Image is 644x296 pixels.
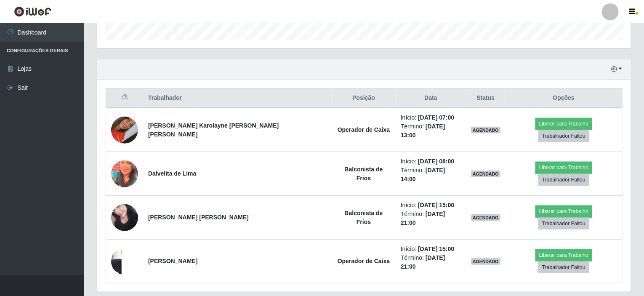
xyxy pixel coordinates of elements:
img: 1737380446877.jpeg [111,157,138,191]
img: 1746197830896.jpeg [111,200,138,235]
li: Início: [401,113,461,122]
button: Liberar para Trabalho [535,249,592,261]
span: AGENDADO [471,171,500,177]
strong: Balconista de Frios [345,210,383,225]
th: Status [466,88,506,108]
time: [DATE] 15:00 [418,202,454,208]
img: 1732041144811.jpeg [111,106,138,154]
button: Trabalhador Faltou [538,130,589,142]
img: CoreUI Logo [14,6,51,17]
button: Liberar para Trabalho [535,205,592,217]
li: Início: [401,245,461,253]
strong: [PERSON_NAME] Karolayne [PERSON_NAME] [PERSON_NAME] [148,122,279,138]
strong: Operador de Caixa [338,126,390,133]
li: Início: [401,157,461,166]
button: Trabalhador Faltou [538,218,589,229]
button: Trabalhador Faltou [538,261,589,273]
button: Liberar para Trabalho [535,118,592,130]
th: Data [396,88,466,108]
button: Liberar para Trabalho [535,162,592,173]
span: AGENDADO [471,214,500,221]
time: [DATE] 15:00 [418,245,454,252]
span: AGENDADO [471,127,500,133]
strong: Dalvelita de Lima [148,170,196,177]
li: Início: [401,201,461,210]
th: Trabalhador [143,88,332,108]
img: 1652038178579.jpeg [111,243,138,279]
li: Término: [401,210,461,227]
li: Término: [401,253,461,271]
time: [DATE] 08:00 [418,158,454,165]
button: Trabalhador Faltou [538,174,589,186]
th: Opções [506,88,623,108]
time: [DATE] 07:00 [418,114,454,121]
strong: [PERSON_NAME] [148,258,197,264]
li: Término: [401,122,461,140]
strong: Operador de Caixa [338,258,390,264]
th: Posição [332,88,396,108]
strong: [PERSON_NAME] [PERSON_NAME] [148,214,249,221]
li: Término: [401,166,461,184]
strong: Balconista de Frios [345,166,383,181]
span: AGENDADO [471,258,500,265]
